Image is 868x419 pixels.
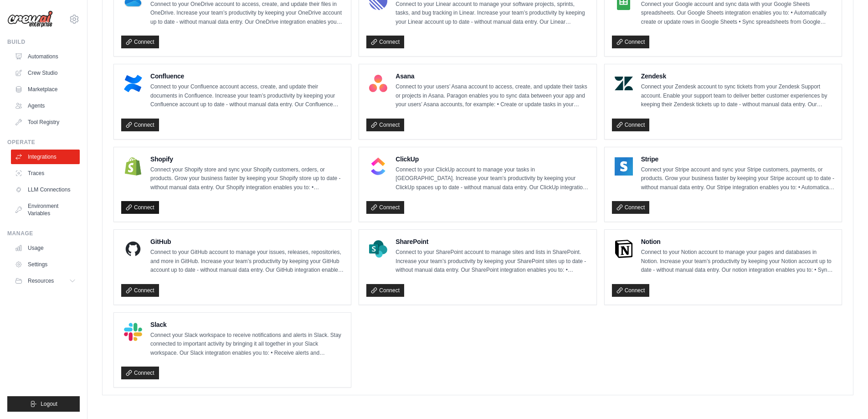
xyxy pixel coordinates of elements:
[124,157,142,176] img: Shopify Logo
[11,166,80,181] a: Traces
[366,36,404,48] a: Connect
[612,201,650,214] a: Connect
[124,240,142,258] img: GitHub Logo
[641,248,834,275] p: Connect to your Notion account to manage your pages and databases in Notion. Increase your team’s...
[395,248,589,275] p: Connect to your SharePoint account to manage sites and lists in SharePoint. Increase your team’s ...
[395,83,589,109] p: Connect to your users’ Asana account to access, create, and update their tasks or projects in Asa...
[150,320,344,329] h4: Slack
[124,323,142,341] img: Slack Logo
[615,157,633,176] img: Stripe Logo
[369,157,387,176] img: ClickUp Logo
[150,237,344,246] h4: GitHub
[11,150,80,164] a: Integrations
[11,49,80,64] a: Automations
[150,83,344,109] p: Connect to your Confluence account access, create, and update their documents in Confluence. Incr...
[7,38,80,46] div: Build
[366,119,404,131] a: Connect
[641,155,834,164] h4: Stripe
[395,155,589,164] h4: ClickUp
[28,277,54,285] span: Resources
[7,10,53,28] img: Logo
[612,119,650,131] a: Connect
[7,396,80,412] button: Logout
[121,284,159,297] a: Connect
[121,201,159,214] a: Connect
[612,36,650,48] a: Connect
[612,284,650,297] a: Connect
[7,139,80,146] div: Operate
[150,248,344,275] p: Connect to your GitHub account to manage your issues, releases, repositories, and more in GitHub....
[11,257,80,272] a: Settings
[41,400,57,408] span: Logout
[124,74,142,93] img: Confluence Logo
[11,199,80,221] a: Environment Variables
[150,166,344,192] p: Connect your Shopify store and sync your Shopify customers, orders, or products. Grow your busine...
[121,119,159,131] a: Connect
[395,237,589,246] h4: SharePoint
[641,72,834,81] h4: Zendesk
[11,66,80,80] a: Crew Studio
[11,241,80,255] a: Usage
[369,240,387,258] img: SharePoint Logo
[366,284,404,297] a: Connect
[369,74,387,93] img: Asana Logo
[11,182,80,197] a: LLM Connections
[150,155,344,164] h4: Shopify
[11,115,80,129] a: Tool Registry
[615,74,633,93] img: Zendesk Logo
[11,82,80,97] a: Marketplace
[641,166,834,192] p: Connect your Stripe account and sync your Stripe customers, payments, or products. Grow your busi...
[395,72,589,81] h4: Asana
[150,331,344,358] p: Connect your Slack workspace to receive notifications and alerts in Slack. Stay connected to impo...
[641,237,834,246] h4: Notion
[11,274,80,288] button: Resources
[366,201,404,214] a: Connect
[641,83,834,109] p: Connect your Zendesk account to sync tickets from your Zendesk Support account. Enable your suppo...
[7,230,80,237] div: Manage
[615,240,633,258] img: Notion Logo
[395,166,589,192] p: Connect to your ClickUp account to manage your tasks in [GEOGRAPHIC_DATA]. Increase your team’s p...
[11,98,80,113] a: Agents
[121,367,159,379] a: Connect
[121,36,159,48] a: Connect
[150,72,344,81] h4: Confluence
